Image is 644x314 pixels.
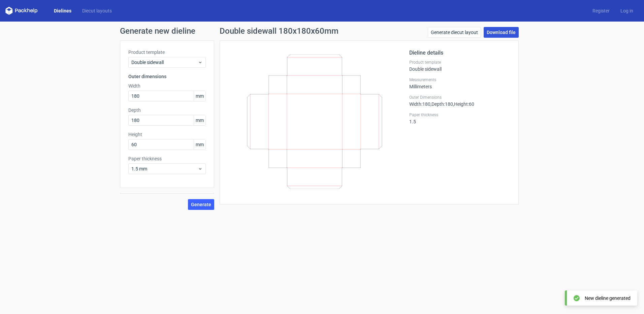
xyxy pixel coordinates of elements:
[128,83,206,89] label: Width
[194,91,205,101] span: mm
[128,107,206,114] label: Depth
[428,27,481,38] a: Generate diecut layout
[409,95,510,100] label: Outer Dimensions
[128,131,206,138] label: Height
[585,295,631,302] div: New dieline generated
[128,155,206,162] label: Paper thickness
[120,27,524,35] h1: Generate new dieline
[409,101,430,107] span: Width : 180
[409,60,510,65] label: Product template
[194,139,205,150] span: mm
[484,27,519,38] a: Download file
[49,7,77,14] a: Dielines
[194,115,205,125] span: mm
[220,27,339,35] h1: Double sidewall 180x180x60mm
[409,49,510,57] h2: Dieline details
[131,165,198,172] span: 1.5 mm
[128,73,206,80] h3: Outer dimensions
[615,7,639,14] a: Log in
[188,199,214,210] button: Generate
[409,60,510,72] div: Double sidewall
[77,7,117,14] a: Diecut layouts
[430,101,453,107] span: , Depth : 180
[409,77,510,89] div: Millimeters
[191,202,211,207] span: Generate
[128,49,206,56] label: Product template
[131,59,198,66] span: Double sidewall
[587,7,615,14] a: Register
[409,112,510,118] label: Paper thickness
[409,77,510,83] label: Measurements
[453,101,474,107] span: , Height : 60
[409,112,510,124] div: 1.5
